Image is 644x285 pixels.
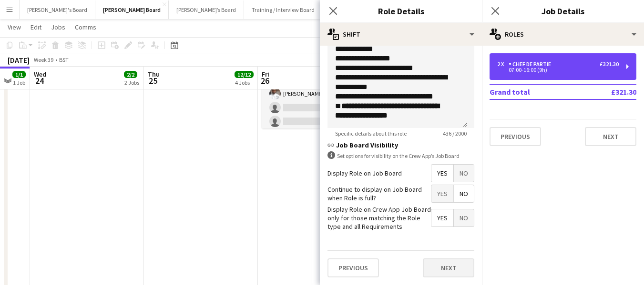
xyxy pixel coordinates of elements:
td: Grand total [490,84,580,99]
div: Chef de Partie [509,61,555,68]
button: Next [423,258,474,277]
span: No [454,165,474,182]
h3: Role Details [320,5,482,17]
div: £321.30 [600,61,619,68]
button: Training / Interview Board [244,0,323,19]
span: Jobs [51,23,65,31]
span: Edit [31,23,41,31]
span: View [8,23,21,31]
div: 2 Jobs [124,79,139,86]
button: [PERSON_NAME]'s Board [20,0,95,19]
button: [PERSON_NAME]’s Board [169,0,244,19]
span: Yes [431,165,453,182]
span: Week 39 [31,56,55,63]
h3: Job Details [482,5,644,17]
label: Display Role on Job Board [327,169,402,177]
button: Next [585,127,636,146]
label: Continue to display on Job Board when Role is full? [327,185,431,202]
div: 4 Jobs [235,79,253,86]
h3: Job Board Visibility [327,141,474,149]
div: Shift [320,23,482,46]
span: 25 [146,75,160,86]
span: No [454,185,474,202]
div: 2 x [497,61,509,68]
a: Jobs [47,21,69,33]
label: Display Role on Crew App Job Board only for those matching the Role type and all Requirements [327,205,431,231]
a: Edit [27,21,45,33]
span: 1/1 [12,71,26,78]
span: 26 [260,75,269,86]
button: Previous [327,258,379,277]
div: Set options for visibility on the Crew App’s Job Board [327,151,474,160]
span: 12/12 [235,71,254,78]
span: Yes [431,209,453,226]
td: £321.30 [580,84,636,99]
div: [DATE] [8,55,30,65]
span: 2/2 [124,71,137,78]
span: Wed [34,70,46,79]
button: [PERSON_NAME] Board [95,0,169,19]
span: Fri [262,70,269,79]
div: Roles [482,23,644,46]
span: Yes [431,185,453,202]
div: 07:00-16:00 (9h) [497,68,619,72]
a: Comms [71,21,100,33]
div: BST [59,56,69,63]
a: View [4,21,25,33]
span: 436 / 2000 [435,130,474,137]
span: 24 [32,75,46,86]
span: Specific details about this role [327,130,414,137]
button: Previous [490,127,541,146]
span: Comms [75,23,96,31]
div: 1 Job [13,79,25,86]
span: Thu [148,70,160,79]
span: No [454,209,474,226]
